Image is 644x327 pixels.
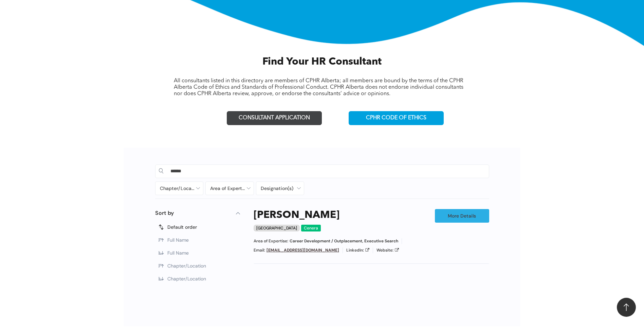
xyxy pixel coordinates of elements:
a: [EMAIL_ADDRESS][DOMAIN_NAME] [266,247,339,253]
span: All consultants listed in this directory are members of CPHR Alberta; all members are bound by th... [174,78,463,97]
span: Full Name [167,250,189,256]
span: Email: [254,247,265,253]
span: Default order [167,224,197,230]
span: Career Development / Outplacement, Executive Search [290,238,398,244]
span: Chapter/Location [167,276,206,282]
p: Sort by [155,209,174,217]
a: [PERSON_NAME] [254,209,339,221]
span: Find Your HR Consultant [262,57,382,67]
span: LinkedIn: [346,247,364,253]
span: CONSULTANT APPLICATION [239,115,310,121]
span: Full Name [167,237,189,243]
a: More Details [435,209,489,223]
div: [GEOGRAPHIC_DATA] [254,225,300,231]
span: Chapter/Location [167,263,206,269]
a: CPHR CODE OF ETHICS [349,111,444,125]
span: Website: [376,247,393,253]
span: Area of Expertise: [254,238,288,244]
div: Cenera [301,225,321,231]
a: CONSULTANT APPLICATION [227,111,322,125]
span: CPHR CODE OF ETHICS [366,115,426,121]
